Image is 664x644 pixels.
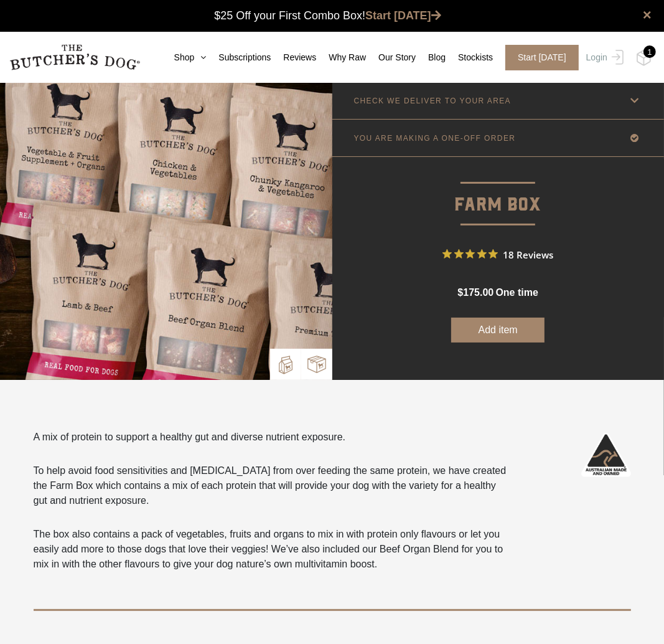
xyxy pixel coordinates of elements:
a: close [643,7,652,22]
span: Start [DATE] [505,45,579,70]
p: YOU ARE MAKING A ONE-OFF ORDER [354,134,516,143]
span: $ [458,287,464,298]
p: The box also contains a pack of vegetables, fruits and organs to mix in with protein only flavour... [34,527,512,572]
span: 175.00 [463,287,493,298]
span: one time [496,287,538,298]
a: Start [DATE] [365,9,441,22]
a: Blog [416,51,446,64]
a: Login [583,45,624,70]
p: CHECK WE DELIVER TO YOUR AREA [354,97,512,105]
a: Why Raw [316,51,366,64]
div: 1 [643,45,656,58]
img: TBD_Build-A-Box.png [276,356,295,374]
a: Reviews [271,51,316,64]
img: TBD_Combo-Box.png [307,355,326,374]
img: Australian-Made_White.png [581,430,631,480]
button: Rated 4.9 out of 5 stars from 18 reviews. Jump to reviews. [442,245,553,263]
a: Stockists [446,51,493,64]
img: TBD_Cart-Full.png [636,50,652,66]
div: A mix of protein to support a healthy gut and diverse nutrient exposure. [34,430,512,572]
span: 18 Reviews [503,245,553,263]
a: Start [DATE] [493,45,583,70]
p: To help avoid food sensitivities and [MEDICAL_DATA] from over feeding the same protein, we have c... [34,463,512,508]
a: Our Story [366,51,416,64]
a: Subscriptions [206,51,271,64]
button: Add item [451,318,545,343]
a: Shop [162,51,207,64]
